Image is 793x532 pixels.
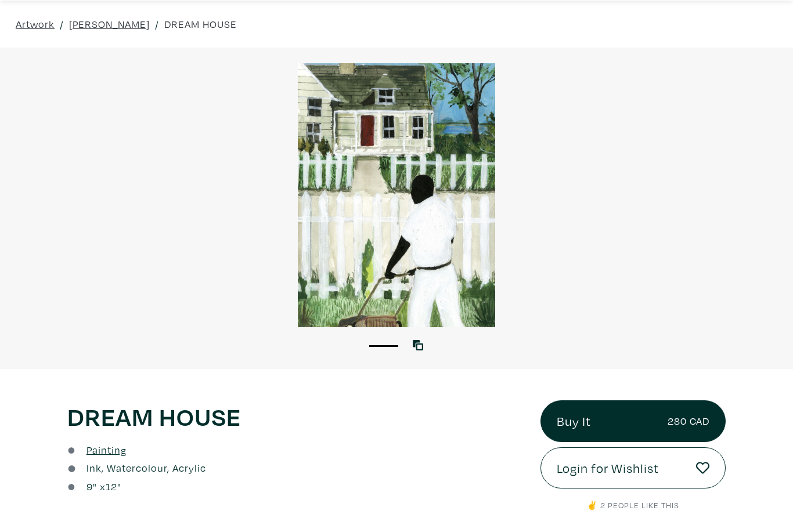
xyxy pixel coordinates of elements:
[60,16,64,32] span: /
[540,499,726,512] p: ✌️ 2 people like this
[106,480,117,493] span: 12
[86,460,206,476] a: Ink, Watercolour, Acrylic
[86,480,93,493] span: 9
[16,16,55,32] a: Artwork
[540,447,726,489] a: Login for Wishlist
[67,400,522,432] h1: DREAM HOUSE
[557,458,659,478] span: Login for Wishlist
[69,16,150,32] a: [PERSON_NAME]
[155,16,159,32] span: /
[86,442,127,458] a: Painting
[164,16,237,32] a: DREAM HOUSE
[540,400,726,442] a: Buy It280 CAD
[668,413,709,429] small: 280 CAD
[86,443,127,457] u: Painting
[369,345,398,347] button: 1 of 1
[86,479,121,494] div: " x "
